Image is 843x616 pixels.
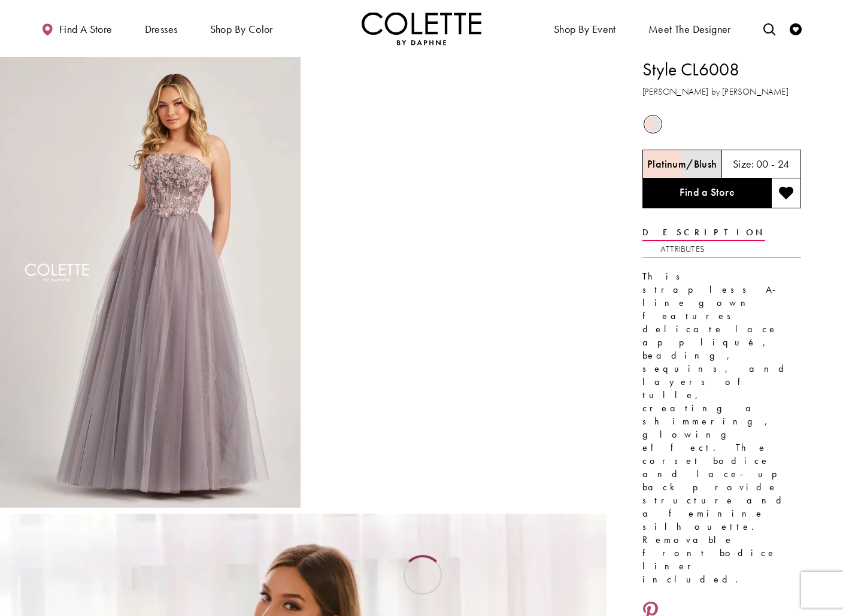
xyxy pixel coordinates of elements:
a: Toggle search [760,12,778,45]
span: Dresses [145,23,178,35]
a: Attributes [660,241,705,258]
h3: [PERSON_NAME] by [PERSON_NAME] [642,85,801,99]
h5: 00 - 24 [756,158,790,170]
span: Size: [733,157,754,171]
a: Check Wishlist [787,12,805,45]
p: This strapless A-line gown features delicate lace appliqué, beading, sequins, and layers of tulle... [642,270,801,586]
span: Shop By Event [554,23,616,35]
span: Shop by color [207,12,276,45]
a: Description [642,224,765,241]
h1: Style CL6008 [642,57,801,82]
a: Find a Store [642,178,771,208]
a: Find a store [38,12,115,45]
span: Meet the designer [648,23,731,35]
span: Dresses [142,12,181,45]
div: Platinum/Blush [642,114,663,135]
a: Visit Home Page [362,12,481,45]
a: Meet the designer [645,12,734,45]
button: Add to wishlist [771,178,801,208]
img: Colette by Daphne [362,12,481,45]
span: Find a store [59,23,113,35]
h5: Chosen color [647,158,717,170]
video: Style CL6008 Colette by Daphne #1 autoplay loop mute video [307,57,607,207]
div: Product color controls state depends on size chosen [642,113,801,136]
span: Shop by color [210,23,273,35]
span: Shop By Event [551,12,619,45]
